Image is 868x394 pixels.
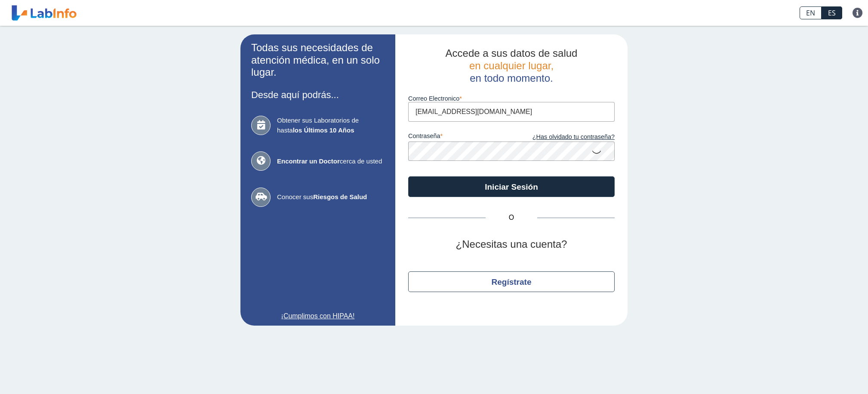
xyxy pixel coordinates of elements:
[293,126,354,134] b: los Últimos 10 Años
[470,72,553,84] span: en todo momento.
[277,192,385,202] span: Conocer sus
[408,176,615,197] button: Iniciar Sesión
[313,193,367,200] b: Riesgos de Salud
[408,95,615,102] label: Correo Electronico
[251,311,385,321] a: ¡Cumplimos con HIPAA!
[446,47,578,59] span: Accede a sus datos de salud
[486,212,537,223] span: O
[251,42,385,79] h2: Todas sus necesidades de atención médica, en un solo lugar.
[800,6,822,19] a: EN
[511,132,615,142] a: ¿Has olvidado tu contraseña?
[408,238,615,251] h2: ¿Necesitas una cuenta?
[408,271,615,292] button: Regístrate
[277,116,385,135] span: Obtener sus Laboratorios de hasta
[408,132,511,142] label: contraseña
[277,157,340,165] b: Encontrar un Doctor
[822,6,842,19] a: ES
[469,60,554,71] span: en cualquier lugar,
[277,157,385,166] span: cerca de usted
[251,89,385,100] h3: Desde aquí podrás...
